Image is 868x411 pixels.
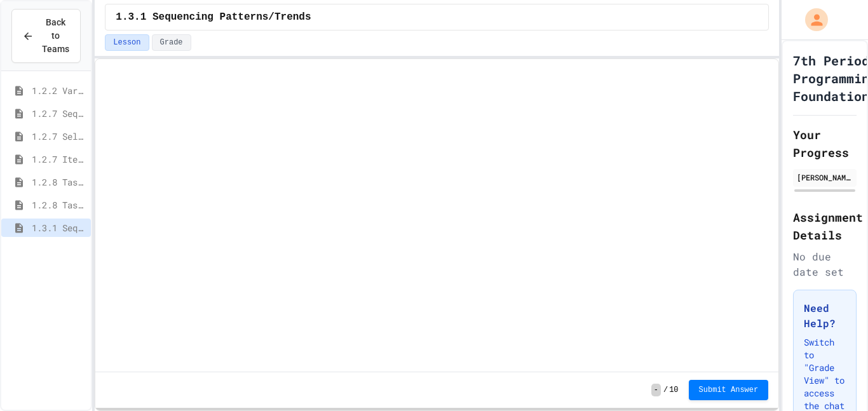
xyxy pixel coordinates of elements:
[41,16,70,56] span: Back to Teams
[32,175,86,189] span: 1.2.8 Task 1
[804,300,846,331] h3: Need Help?
[792,5,831,34] div: My Account
[699,385,759,395] span: Submit Answer
[793,249,857,280] div: No due date set
[32,198,86,212] span: 1.2.8 Task 2
[11,9,81,63] button: Back to Teams
[95,59,778,372] iframe: Snap! Programming Environment
[32,152,86,166] span: 1.2.7 Iteration
[32,107,86,120] span: 1.2.7 Sequential
[105,34,149,51] button: Lesson
[793,126,857,161] h2: Your Progress
[32,130,86,143] span: 1.2.7 Selection
[32,84,86,97] span: 1.2.2 Variable Types
[689,380,769,400] button: Submit Answer
[651,384,661,396] span: -
[663,385,668,395] span: /
[116,10,311,25] span: 1.3.1 Sequencing Patterns/Trends
[797,172,853,183] div: [PERSON_NAME]
[669,385,678,395] span: 10
[152,34,191,51] button: Grade
[32,221,86,234] span: 1.3.1 Sequencing Patterns/Trends
[793,208,857,244] h2: Assignment Details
